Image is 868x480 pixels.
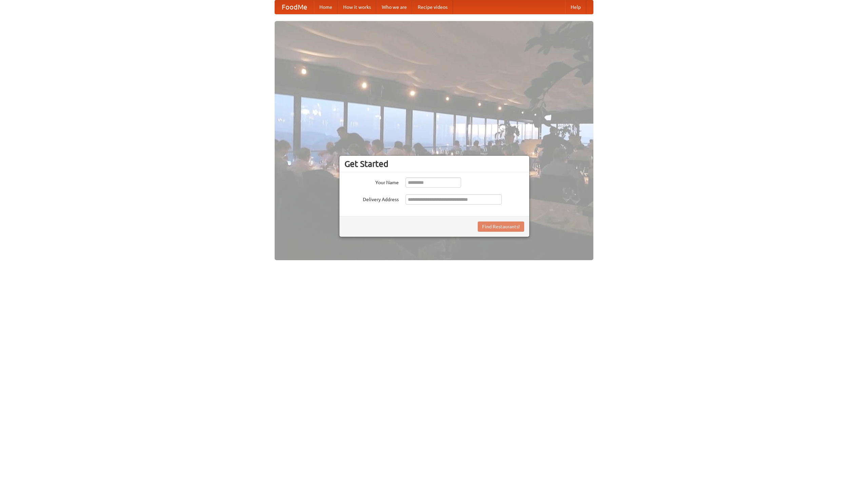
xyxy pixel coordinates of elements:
a: Help [565,0,586,14]
h3: Get Started [344,159,524,169]
label: Delivery Address [344,194,399,203]
button: Find Restaurants! [478,222,524,232]
a: FoodMe [275,0,314,14]
a: Home [314,0,338,14]
a: How it works [338,0,376,14]
a: Recipe videos [412,0,453,14]
label: Your Name [344,177,399,186]
a: Who we are [376,0,412,14]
